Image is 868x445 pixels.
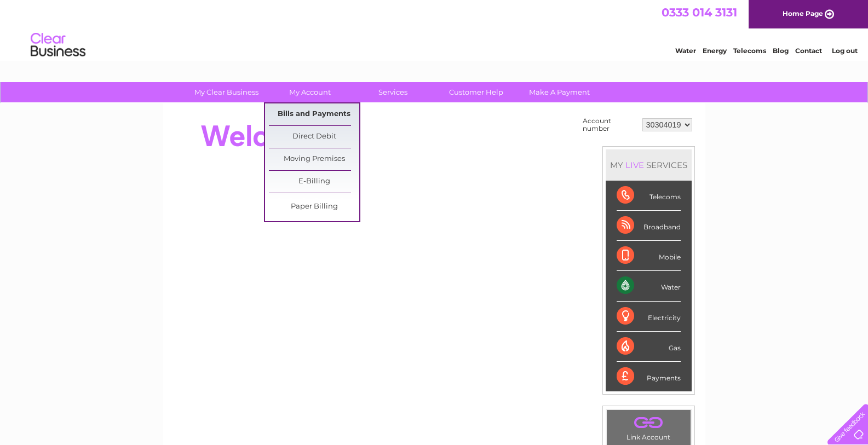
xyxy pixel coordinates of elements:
[176,6,693,53] div: Clear Business is a trading name of Verastar Limited (registered in [GEOGRAPHIC_DATA] No. 3667643...
[580,114,640,135] td: Account number
[181,82,272,102] a: My Clear Business
[431,82,521,102] a: Customer Help
[623,160,646,170] div: LIVE
[733,47,766,55] a: Telecoms
[662,5,737,19] a: 0333 014 3131
[348,82,438,102] a: Services
[514,82,605,102] a: Make A Payment
[610,413,688,432] a: .
[617,181,681,211] div: Telecoms
[617,211,681,241] div: Broadband
[773,47,789,55] a: Blog
[832,47,858,55] a: Log out
[703,47,727,55] a: Energy
[269,171,359,193] a: E-Billing
[675,47,696,55] a: Water
[795,47,822,55] a: Contact
[269,126,359,148] a: Direct Debit
[269,103,359,125] a: Bills and Payments
[617,271,681,301] div: Water
[606,409,691,444] td: Link Account
[617,362,681,391] div: Payments
[30,28,86,62] img: logo.png
[269,148,359,170] a: Moving Premises
[617,302,681,332] div: Electricity
[617,332,681,362] div: Gas
[265,82,355,102] a: My Account
[606,149,692,181] div: MY SERVICES
[617,241,681,271] div: Mobile
[269,196,359,218] a: Paper Billing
